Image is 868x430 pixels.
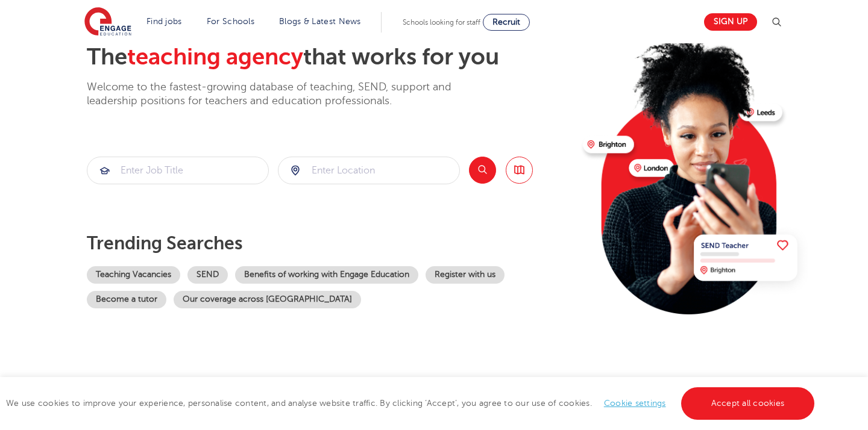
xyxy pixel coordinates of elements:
h2: The that works for you [87,43,573,71]
a: SEND [187,266,228,284]
span: teaching agency [127,44,303,70]
a: Become a tutor [87,291,166,308]
img: Engage Education [84,7,131,37]
a: Register with us [426,266,505,284]
span: Recruit [492,17,520,26]
div: Submit [87,157,269,184]
span: Schools looking for staff [403,18,480,26]
input: Submit [87,157,268,184]
a: Our coverage across [GEOGRAPHIC_DATA] [174,291,361,308]
div: Submit [278,157,460,184]
a: Find jobs [146,17,182,26]
a: Accept all cookies [681,387,815,420]
input: Submit [278,157,459,184]
a: Sign up [704,13,757,31]
a: Blogs & Latest News [279,17,361,26]
span: We use cookies to improve your experience, personalise content, and analyse website traffic. By c... [6,399,817,408]
p: Welcome to the fastest-growing database of teaching, SEND, support and leadership positions for t... [87,80,485,108]
p: Trending searches [87,232,573,254]
a: Recruit [483,14,530,31]
a: For Schools [207,17,254,26]
a: Benefits of working with Engage Education [235,266,418,284]
a: Teaching Vacancies [87,266,180,284]
button: Search [469,157,496,184]
a: Cookie settings [604,399,666,408]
